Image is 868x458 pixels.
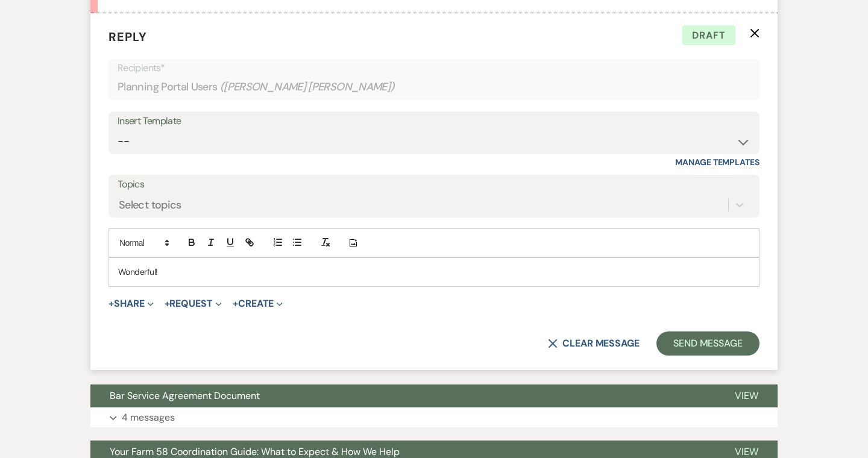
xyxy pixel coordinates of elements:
button: Bar Service Agreement Document [90,384,715,407]
p: Wonderful! [118,265,750,278]
span: Draft [682,25,735,46]
button: View [715,384,778,407]
p: Recipients* [118,60,750,76]
div: Planning Portal Users [118,75,750,99]
button: Send Message [656,331,759,356]
p: 4 messages [122,410,175,425]
div: Insert Template [118,113,750,130]
span: + [233,299,238,309]
button: Share [108,299,154,309]
span: Your Farm 58 Coordination Guide: What to Expect & How We Help [110,445,400,458]
span: View [735,445,758,458]
span: Bar Service Agreement Document [110,389,260,402]
button: 4 messages [90,407,778,428]
span: View [735,389,758,402]
span: + [108,299,114,309]
span: ( [PERSON_NAME] [PERSON_NAME] ) [220,79,395,95]
span: + [165,299,170,309]
button: Request [165,299,222,309]
a: Manage Templates [675,157,759,168]
label: Topics [118,176,750,193]
div: Select topics [119,197,181,213]
button: Create [233,299,283,309]
button: Clear message [548,339,640,348]
span: Reply [108,29,147,45]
